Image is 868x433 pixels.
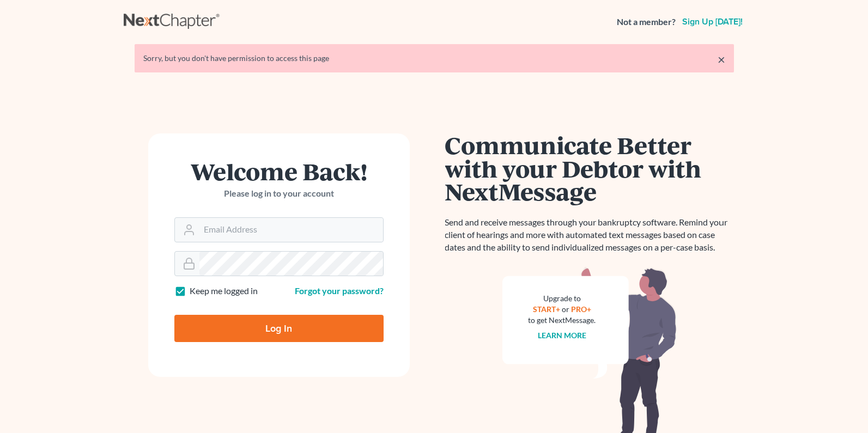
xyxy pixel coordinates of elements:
[199,218,383,242] input: Email Address
[143,53,725,64] div: Sorry, but you don't have permission to access this page
[174,187,384,200] p: Please log in to your account
[617,16,676,28] strong: Not a member?
[445,216,734,254] p: Send and receive messages through your bankruptcy software. Remind your client of hearings and mo...
[533,304,560,314] a: START+
[562,304,569,314] span: or
[445,133,734,203] h1: Communicate Better with your Debtor with NextMessage
[538,331,586,340] a: Learn more
[529,293,596,304] div: Upgrade to
[295,285,384,296] a: Forgot your password?
[571,304,591,314] a: PRO+
[718,53,725,66] a: ×
[190,285,258,297] label: Keep me logged in
[529,315,596,326] div: to get NextMessage.
[174,315,384,342] input: Log In
[174,160,384,183] h1: Welcome Back!
[680,17,745,26] a: Sign up [DATE]!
